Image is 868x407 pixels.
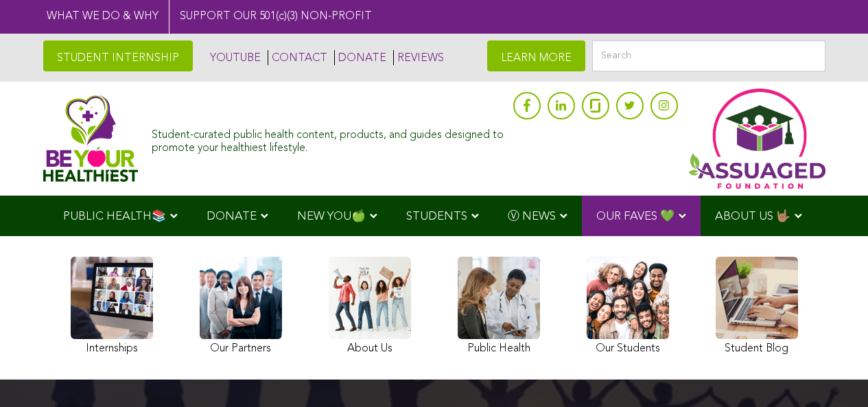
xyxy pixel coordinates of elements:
span: Ⓥ NEWS [508,211,556,222]
a: REVIEWS [393,50,444,65]
span: ABOUT US 🤟🏽 [715,211,790,222]
span: OUR FAVES 💚 [596,211,675,222]
a: STUDENT INTERNSHIP [43,40,193,71]
img: Assuaged App [688,89,825,189]
a: LEARN MORE [487,40,585,71]
span: DONATE [207,211,257,222]
img: glassdoor [590,99,600,113]
a: DONATE [334,50,386,65]
div: Navigation Menu [43,196,825,236]
a: CONTACT [268,50,327,65]
img: Assuaged [43,95,139,182]
span: NEW YOU🍏 [297,211,366,222]
a: YOUTUBE [207,50,261,65]
input: Search [592,40,825,71]
iframe: Chat Widget [799,341,868,407]
span: PUBLIC HEALTH📚 [63,211,166,222]
div: Student-curated public health content, products, and guides designed to promote your healthiest l... [152,122,506,155]
span: STUDENTS [406,211,467,222]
